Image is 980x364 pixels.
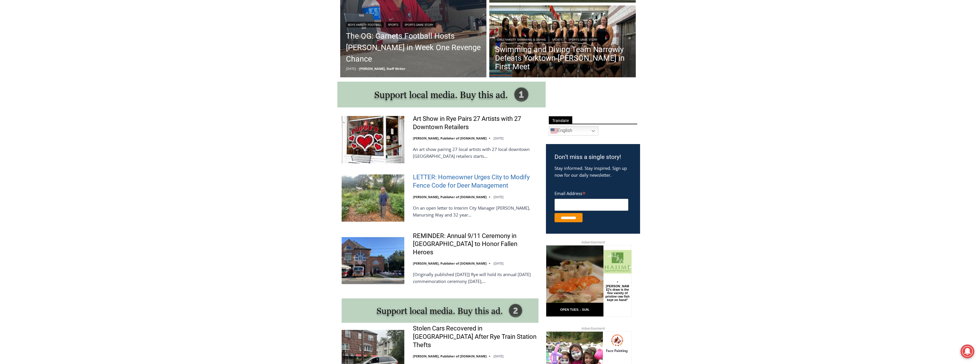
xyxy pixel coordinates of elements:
[494,354,504,358] time: [DATE]
[337,82,546,107] img: support local media, buy this ad
[60,17,82,47] div: Face Painting
[386,22,400,27] a: Sports
[0,57,86,71] a: [PERSON_NAME] Read Sanctuary Fall Fest: [DATE]
[342,298,538,323] img: support local media, buy this ad
[549,116,572,124] span: Translate
[550,37,564,42] a: Sports
[2,59,56,81] span: Open Tues. - Sun. [PHONE_NUMBER]
[342,174,404,221] img: LETTER: Homeowner Urges City to Modify Fence Code for Deer Management
[144,0,270,56] div: "We would have speakers with experience in local journalism speak to us about their experiences a...
[413,195,487,199] a: [PERSON_NAME], Publisher of [DOMAIN_NAME]
[346,30,481,65] a: The OG: Garnets Football Hosts [PERSON_NAME] in Week One Revenge Chance
[413,232,538,257] a: REMINDER: Annual 9/11 Ceremony in [GEOGRAPHIC_DATA] to Honor Fallen Heroes
[342,116,404,163] img: Art Show in Rye Pairs 27 Artists with 27 Downtown Retailers
[413,261,487,265] a: [PERSON_NAME], Publisher of [DOMAIN_NAME]
[346,22,384,27] a: Boys Varsity Football
[403,22,435,27] a: Sports Game Story
[5,58,76,71] h4: [PERSON_NAME] Read Sanctuary Fall Fest: [DATE]
[494,195,504,199] time: [DATE]
[150,57,265,70] span: Intern @ [DOMAIN_NAME]
[413,354,487,358] a: [PERSON_NAME], Publisher of [DOMAIN_NAME]
[413,271,538,285] p: [Originally published [DATE]] Rye will hold its annual [DATE] commemoration ceremony [DATE],…
[60,48,63,54] div: 3
[413,146,538,160] p: An art show pairing 27 local artists with 27 local downtown [GEOGRAPHIC_DATA] retailers starts…
[494,261,504,265] time: [DATE]
[575,239,610,245] span: Advertisement
[138,56,277,71] a: Intern @ [DOMAIN_NAME]
[567,37,599,42] a: Sports Game Story
[359,66,405,71] a: [PERSON_NAME], Staff Writer
[413,173,538,190] a: LETTER: Homeowner Urges City to Modify Fence Code for Deer Management
[555,153,631,162] h3: Don’t miss a single story!
[59,36,84,68] div: "[PERSON_NAME]'s draw is the fine variety of pristine raw fish kept on hand"
[413,115,538,131] a: Art Show in Rye Pairs 27 Artists with 27 Downtown Retailers
[67,48,70,54] div: 6
[555,188,628,198] label: Email Address
[0,58,58,71] a: Open Tues. - Sun. [PHONE_NUMBER]
[489,5,636,79] a: Read More Swimming and Diving Team Narrowly Defeats Yorktown-Somers in First Meet
[495,37,548,42] a: Girls Varsity Swimming & Diving
[489,5,636,79] img: (PHOTO: The 2024 Rye - Rye Neck - Blind Brook Varsity Swimming Team.)
[413,136,487,140] a: [PERSON_NAME], Publisher of [DOMAIN_NAME]
[346,21,481,27] div: | |
[555,165,631,178] p: Stay informed. Stay inspired. Sign up now for our daily newsletter.
[551,127,557,134] img: en
[495,36,630,42] div: | |
[413,204,538,218] p: On an open letter to Interim City Manager [PERSON_NAME], Manursing Way and 32 year…
[575,326,610,331] span: Advertisement
[346,66,356,71] time: [DATE]
[549,126,598,135] a: English
[494,136,504,140] time: [DATE]
[495,45,630,71] a: Swimming and Diving Team Narrowly Defeats Yorktown-[PERSON_NAME] in First Meet
[64,48,66,54] div: /
[413,324,538,349] a: Stolen Cars Recovered in [GEOGRAPHIC_DATA] After Rye Train Station Thefts
[342,237,404,284] img: REMINDER: Annual 9/11 Ceremony in Rye to Honor Fallen Heroes
[357,66,359,71] span: –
